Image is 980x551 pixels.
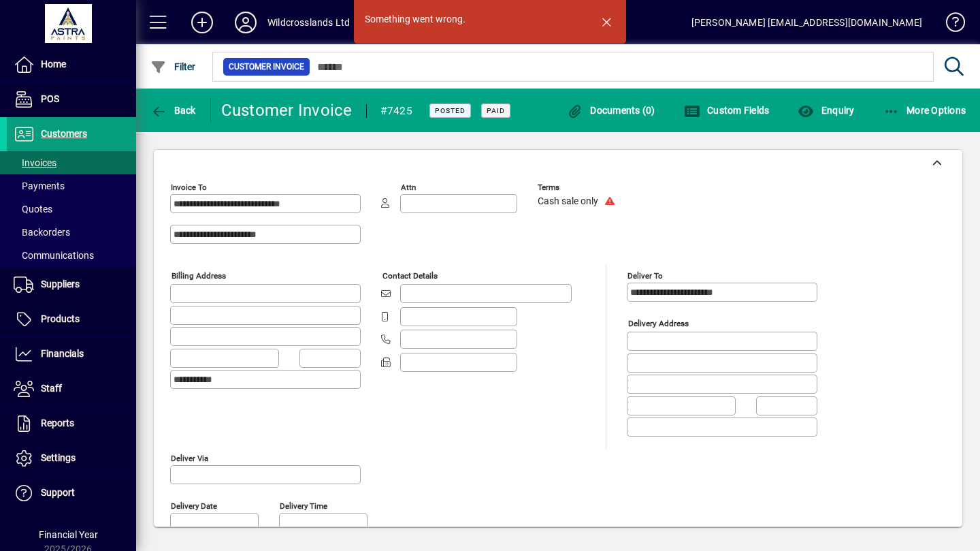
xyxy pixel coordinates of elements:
[7,221,136,244] a: Backorders
[7,151,136,174] a: Invoices
[7,302,136,336] a: Products
[7,407,136,441] a: Reports
[567,105,655,116] span: Documents (0)
[7,337,136,371] a: Financials
[39,529,98,540] span: Financial Year
[41,487,75,498] span: Support
[14,157,56,168] span: Invoices
[435,106,465,115] span: Posted
[7,174,136,198] a: Payments
[14,227,70,238] span: Backorders
[41,93,59,104] span: POS
[41,383,62,394] span: Staff
[7,476,136,510] a: Support
[267,12,350,33] div: Wildcrosslands Ltd
[380,100,412,122] div: #7425
[936,3,963,47] a: Knowledge Base
[627,271,663,281] mat-label: Deliver To
[14,204,52,215] span: Quotes
[41,418,74,428] span: Reports
[147,98,199,123] button: Back
[7,82,136,116] a: POS
[136,98,211,123] app-page-header-button: Back
[401,183,416,192] mat-label: Attn
[14,250,94,261] span: Communications
[7,441,136,475] a: Settings
[224,10,267,35] button: Profile
[41,313,80,324] span: Products
[221,99,353,121] div: Customer Invoice
[150,61,196,72] span: Filter
[41,348,84,359] span: Financials
[538,196,598,207] span: Cash sale only
[180,10,224,35] button: Add
[229,60,304,74] span: Customer Invoice
[681,98,773,123] button: Custom Fields
[14,180,65,191] span: Payments
[883,105,966,116] span: More Options
[171,183,207,192] mat-label: Invoice To
[41,128,87,139] span: Customers
[798,105,854,116] span: Enquiry
[487,106,505,115] span: Paid
[7,48,136,82] a: Home
[7,198,136,221] a: Quotes
[150,105,196,116] span: Back
[538,183,619,192] span: Terms
[41,452,76,463] span: Settings
[41,59,66,69] span: Home
[684,105,770,116] span: Custom Fields
[880,98,970,123] button: More Options
[280,501,327,510] mat-label: Delivery time
[171,453,208,462] mat-label: Deliver via
[7,268,136,302] a: Suppliers
[7,244,136,267] a: Communications
[171,501,217,510] mat-label: Delivery date
[794,98,857,123] button: Enquiry
[147,54,199,79] button: Filter
[563,98,659,123] button: Documents (0)
[691,12,922,33] div: [PERSON_NAME] [EMAIL_ADDRESS][DOMAIN_NAME]
[7,372,136,406] a: Staff
[41,279,80,289] span: Suppliers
